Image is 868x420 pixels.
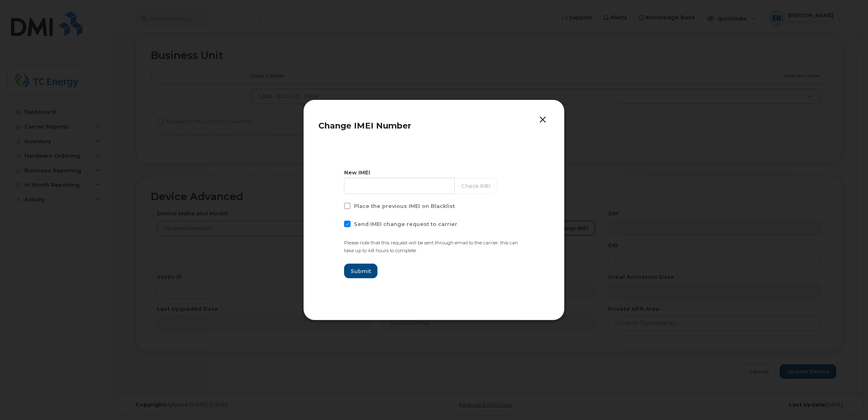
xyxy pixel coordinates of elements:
iframe: Messenger Launcher [832,384,862,414]
span: Send IMEI change request to carrier [354,221,457,227]
span: Change IMEI Number [318,121,411,131]
span: Submit [351,267,371,275]
div: New IMEI [344,169,524,176]
input: Send IMEI change request to carrier [334,221,338,225]
input: Place the previous IMEI on Blacklist [334,203,338,207]
button: Check IMEI [454,178,497,194]
span: Place the previous IMEI on Blacklist [354,203,455,209]
button: Submit [344,264,378,278]
small: Please note that this request will be sent through email to the carrier, this can take up to 48 h... [344,240,518,253]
